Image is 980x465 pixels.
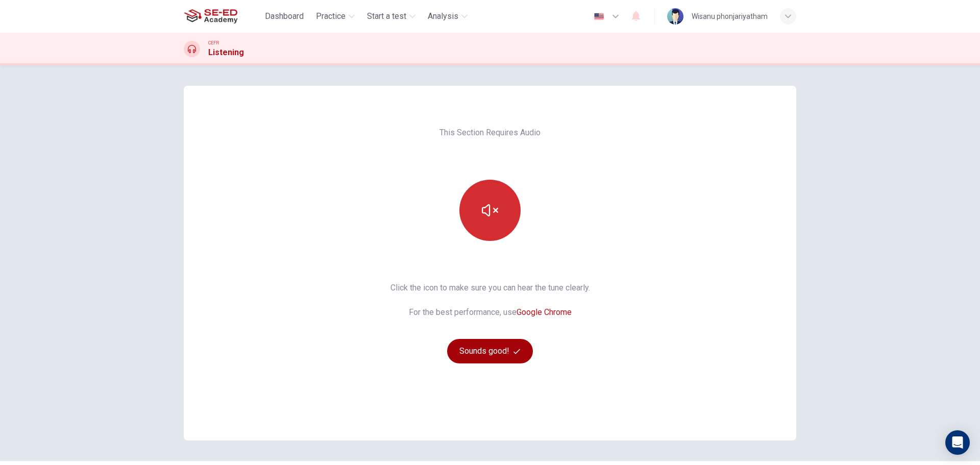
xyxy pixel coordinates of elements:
button: Start a test [363,7,420,26]
img: SE-ED Academy logo [184,6,237,27]
span: Analysis [428,10,458,22]
h1: Listening [208,46,244,59]
span: Dashboard [265,10,304,22]
span: Click the icon to make sure you can hear the tune clearly. [390,282,590,294]
span: For the best performance, use [390,306,590,319]
div: Wisanu phonjariyatham [692,10,768,22]
span: This Section Requires Audio [439,127,541,139]
div: Open Intercom Messenger [945,430,970,455]
button: Dashboard [261,7,308,26]
a: SE-ED Academy logo [184,6,261,27]
span: Practice [316,10,346,22]
img: en [593,13,605,20]
span: Start a test [367,10,406,22]
a: Google Chrome [517,307,572,317]
button: Analysis [424,7,472,26]
img: Profile picture [667,8,683,25]
span: CEFR [208,39,219,46]
button: Practice [312,7,359,26]
button: Sounds good! [447,339,533,363]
